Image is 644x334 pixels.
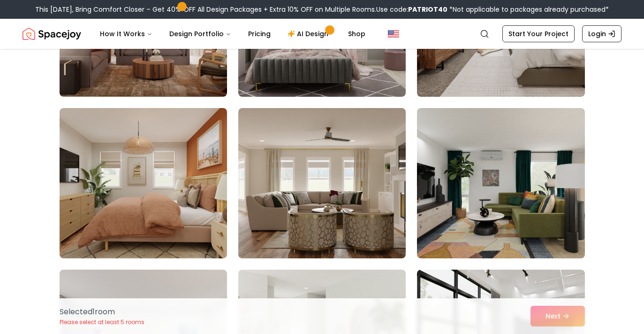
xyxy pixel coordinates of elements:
a: Login [582,25,621,42]
a: Pricing [241,24,278,43]
nav: Main [92,24,373,43]
a: Spacejoy [23,24,81,43]
img: Room room-44 [238,108,406,258]
img: Room room-45 [417,108,584,258]
a: Start Your Project [502,25,575,42]
a: Shop [341,24,373,43]
a: AI Design [280,24,339,43]
p: Please select at least 5 rooms [60,318,144,326]
span: Use code: [376,5,447,14]
div: This [DATE], Bring Comfort Closer – Get 40% OFF All Design Packages + Extra 10% OFF on Multiple R... [35,5,609,14]
p: Selected 1 room [60,306,144,318]
span: *Not applicable to packages already purchased* [447,5,609,14]
img: Room room-43 [60,108,227,258]
button: How It Works [92,24,160,43]
img: United States [388,28,399,39]
b: PATRIOT40 [408,5,447,14]
img: Spacejoy Logo [23,24,81,43]
nav: Global [23,19,621,49]
button: Design Portfolio [162,24,239,43]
